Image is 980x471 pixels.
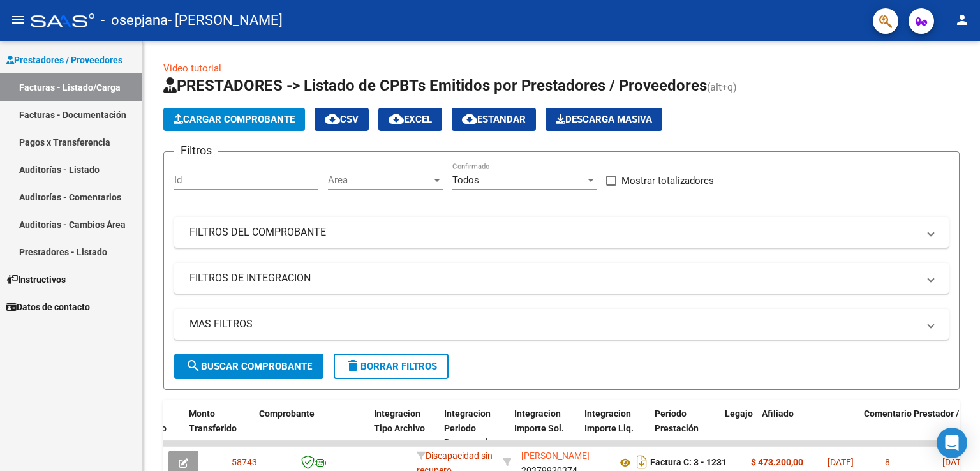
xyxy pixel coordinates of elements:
datatable-header-cell: Integracion Tipo Archivo [369,400,439,456]
mat-panel-title: FILTROS DE INTEGRACION [189,271,918,285]
mat-icon: search [186,358,201,373]
span: Prestadores / Proveedores [6,53,122,67]
datatable-header-cell: Período Prestación [650,400,720,456]
datatable-header-cell: Integracion Periodo Presentacion [439,400,509,456]
span: 8 [885,457,890,467]
button: EXCEL [378,108,442,131]
span: [DATE] [942,457,969,467]
mat-icon: cloud_download [325,111,340,126]
mat-icon: cloud_download [462,111,477,126]
h3: Filtros [174,142,218,160]
mat-icon: menu [10,12,26,27]
span: Período Prestación [655,408,699,433]
span: CSV [325,114,359,125]
span: Integracion Tipo Archivo [374,408,425,433]
span: - osepjana [101,6,168,34]
span: Datos de contacto [6,300,90,314]
datatable-header-cell: Legajo [720,400,757,456]
span: Legajo [725,408,753,419]
span: Instructivos [6,273,66,287]
mat-icon: cloud_download [389,111,404,126]
span: Buscar Comprobante [186,361,312,372]
mat-icon: person [954,12,970,27]
a: Video tutorial [163,63,221,74]
mat-panel-title: MAS FILTROS [189,317,918,331]
span: Estandar [462,114,526,125]
span: Afiliado [762,408,794,419]
span: Cargar Comprobante [174,114,295,125]
span: [PERSON_NAME] [521,451,590,461]
mat-panel-title: FILTROS DEL COMPROBANTE [189,225,918,239]
strong: $ 473.200,00 [751,457,803,467]
span: Area [328,174,431,186]
button: Borrar Filtros [334,354,449,379]
span: - [PERSON_NAME] [168,6,283,34]
button: CSV [315,108,369,131]
mat-expansion-panel-header: MAS FILTROS [174,309,949,340]
span: EXCEL [389,114,432,125]
span: Monto Transferido [189,408,237,433]
datatable-header-cell: Integracion Importe Liq. [579,400,650,456]
mat-icon: delete [345,358,360,373]
span: Integracion Importe Liq. [584,408,634,433]
mat-expansion-panel-header: FILTROS DE INTEGRACION [174,263,949,294]
datatable-header-cell: Comprobante [254,400,369,456]
span: Integracion Importe Sol. [514,408,564,433]
div: Open Intercom Messenger [937,428,967,458]
datatable-header-cell: Monto Transferido [184,400,254,456]
span: [DATE] [828,457,854,467]
span: (alt+q) [707,81,737,93]
span: Borrar Filtros [345,361,437,372]
app-download-masive: Descarga masiva de comprobantes (adjuntos) [546,108,662,131]
span: PRESTADORES -> Listado de CPBTs Emitidos por Prestadores / Proveedores [163,77,707,94]
span: Descarga Masiva [556,114,652,125]
span: Comprobante [259,408,315,419]
span: Integracion Periodo Presentacion [444,408,498,448]
button: Buscar Comprobante [174,354,323,379]
button: Descarga Masiva [546,108,662,131]
button: Estandar [452,108,536,131]
datatable-header-cell: Afiliado [757,400,859,456]
datatable-header-cell: Integracion Importe Sol. [509,400,579,456]
span: 58743 [232,457,257,467]
mat-expansion-panel-header: FILTROS DEL COMPROBANTE [174,217,949,248]
span: Todos [452,174,479,186]
span: Mostrar totalizadores [621,173,714,188]
button: Cargar Comprobante [163,108,305,131]
strong: Factura C: 3 - 1231 [650,458,727,468]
